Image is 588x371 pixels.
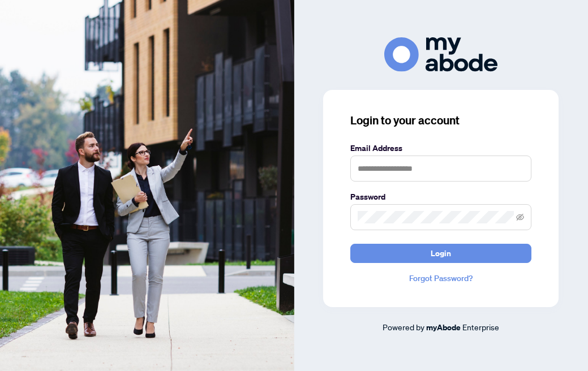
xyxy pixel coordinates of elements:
[350,142,531,154] label: Email Address
[350,113,531,128] h3: Login to your account
[516,213,524,221] span: eye-invisible
[350,191,531,203] label: Password
[350,272,531,284] a: Forgot Password?
[426,321,461,334] a: myAbode
[462,322,499,332] span: Enterprise
[383,322,424,332] span: Powered by
[350,244,531,263] button: Login
[431,244,451,262] span: Login
[384,37,497,72] img: ma-logo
